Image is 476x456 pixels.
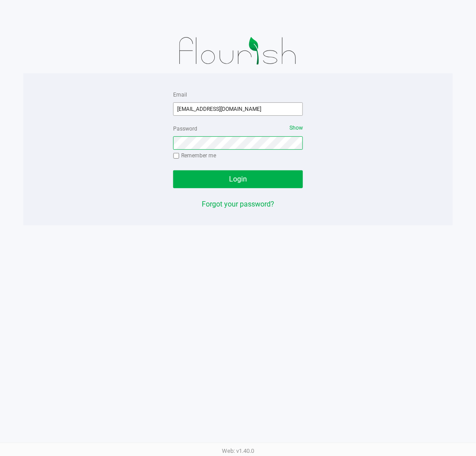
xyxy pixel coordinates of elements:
span: Show [289,125,303,131]
label: Remember me [173,152,216,160]
button: Forgot your password? [202,199,274,210]
span: Web: v1.40.0 [222,448,254,454]
input: Remember me [173,153,179,159]
label: Email [173,91,187,99]
span: Login [229,175,247,183]
label: Password [173,125,197,133]
button: Login [173,170,303,188]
